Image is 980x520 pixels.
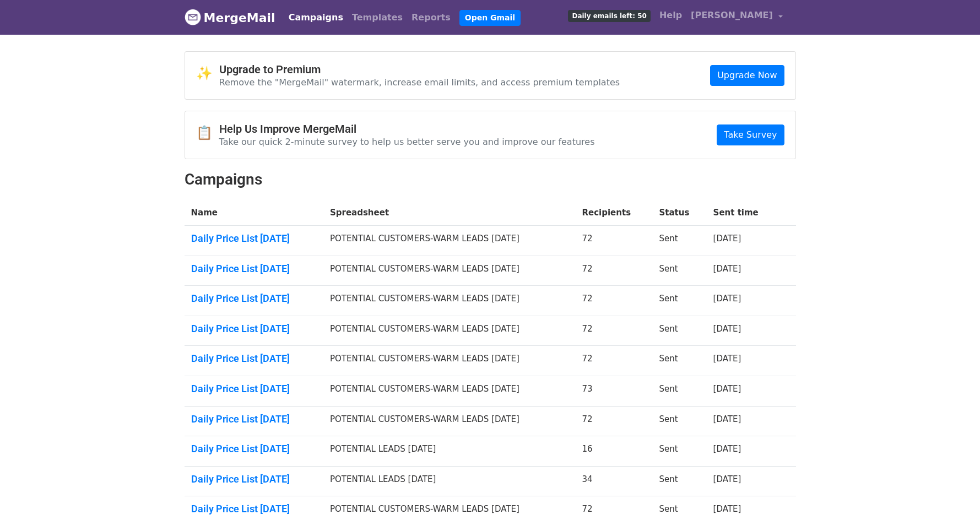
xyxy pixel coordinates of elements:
th: Name [185,200,323,226]
h2: Campaigns [185,170,796,189]
a: Daily Price List [DATE] [191,323,317,335]
a: Open Gmail [459,10,521,26]
a: Daily Price List [DATE] [191,473,317,485]
td: 72 [575,286,652,316]
td: POTENTIAL CUSTOMERS-WARM LEADS [DATE] [323,376,576,407]
th: Status [652,200,706,226]
td: 72 [575,406,652,436]
td: Sent [652,286,706,316]
span: [PERSON_NAME] [691,9,773,22]
td: POTENTIAL CUSTOMERS-WARM LEADS [DATE] [323,316,576,346]
p: Take our quick 2-minute survey to help us better serve you and improve our features [219,136,595,148]
td: 73 [575,376,652,407]
td: 34 [575,466,652,496]
td: POTENTIAL LEADS [DATE] [323,436,576,467]
td: 72 [575,256,652,286]
h4: Help Us Improve MergeMail [219,122,595,136]
th: Recipients [575,200,652,226]
span: ✨ [196,66,219,82]
a: Campaigns [284,7,348,29]
td: 72 [575,226,652,256]
a: Take Survey [717,124,784,145]
td: 72 [575,346,652,376]
span: Daily emails left: 50 [568,10,650,22]
a: Templates [348,7,407,29]
a: [PERSON_NAME] [686,4,787,30]
td: 72 [575,316,652,346]
td: Sent [652,346,706,376]
a: [DATE] [713,504,741,514]
a: Upgrade Now [710,65,784,86]
a: [DATE] [713,294,741,304]
a: [DATE] [713,234,741,243]
td: Sent [652,226,706,256]
td: POTENTIAL LEADS [DATE] [323,466,576,496]
a: [DATE] [713,414,741,424]
td: Sent [652,406,706,436]
a: Reports [407,7,455,29]
td: Sent [652,316,706,346]
a: [DATE] [713,354,741,364]
a: Daily Price List [DATE] [191,292,317,305]
td: Sent [652,256,706,286]
a: Daily Price List [DATE] [191,383,317,395]
th: Spreadsheet [323,200,576,226]
a: Daily Price List [DATE] [191,232,317,245]
td: POTENTIAL CUSTOMERS-WARM LEADS [DATE] [323,406,576,436]
a: Help [655,4,686,26]
a: Daily Price List [DATE] [191,413,317,425]
a: [DATE] [713,474,741,484]
td: POTENTIAL CUSTOMERS-WARM LEADS [DATE] [323,226,576,256]
a: [DATE] [713,384,741,394]
a: Daily Price List [DATE] [191,503,317,515]
td: POTENTIAL CUSTOMERS-WARM LEADS [DATE] [323,346,576,376]
h4: Upgrade to Premium [219,63,620,76]
td: Sent [652,376,706,407]
a: Daily Price List [DATE] [191,263,317,275]
th: Sent time [707,200,779,226]
img: MergeMail logo [185,9,201,25]
p: Remove the "MergeMail" watermark, increase email limits, and access premium templates [219,77,620,88]
td: POTENTIAL CUSTOMERS-WARM LEADS [DATE] [323,286,576,316]
a: MergeMail [185,6,275,29]
span: 📋 [196,125,219,141]
a: Daily Price List [DATE] [191,353,317,365]
a: [DATE] [713,264,741,274]
td: Sent [652,466,706,496]
a: Daily Price List [DATE] [191,443,317,455]
a: [DATE] [713,324,741,334]
td: Sent [652,436,706,467]
td: 16 [575,436,652,467]
td: POTENTIAL CUSTOMERS-WARM LEADS [DATE] [323,256,576,286]
a: Daily emails left: 50 [564,4,654,26]
a: [DATE] [713,444,741,454]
